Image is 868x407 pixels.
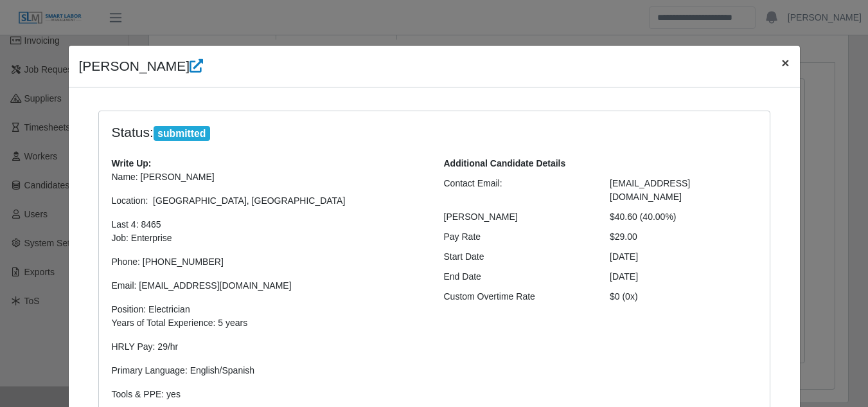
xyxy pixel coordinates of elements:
[600,250,766,264] div: [DATE]
[434,177,601,204] div: Contact Email:
[79,56,204,77] h4: [PERSON_NAME]
[434,250,601,264] div: Start Date
[112,255,425,269] p: Phone: [PHONE_NUMBER]
[781,55,789,70] span: ×
[112,340,425,354] p: HRLY Pay: 29/hr
[112,170,425,184] p: Name: [PERSON_NAME]
[610,271,638,282] span: [DATE]
[112,124,591,141] h4: Status:
[610,291,638,302] span: $0 (0x)
[434,270,601,284] div: End Date
[112,364,425,377] p: Primary Language: English/Spanish
[610,178,690,202] span: [EMAIL_ADDRESS][DOMAIN_NAME]
[771,46,799,80] button: Close
[112,194,425,208] p: Location: [GEOGRAPHIC_DATA], [GEOGRAPHIC_DATA]
[112,279,425,293] p: Email: [EMAIL_ADDRESS][DOMAIN_NAME]
[600,210,766,224] div: $40.60 (40.00%)
[112,231,425,245] p: Job: Enterprise
[154,126,210,141] span: submitted
[434,230,601,244] div: Pay Rate
[112,316,425,330] p: Years of Total Experience: 5 years
[112,158,152,168] b: Write Up:
[434,210,601,224] div: [PERSON_NAME]
[434,290,601,303] div: Custom Overtime Rate
[444,158,566,168] b: Additional Candidate Details
[600,230,766,244] div: $29.00
[112,388,425,401] p: Tools & PPE: yes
